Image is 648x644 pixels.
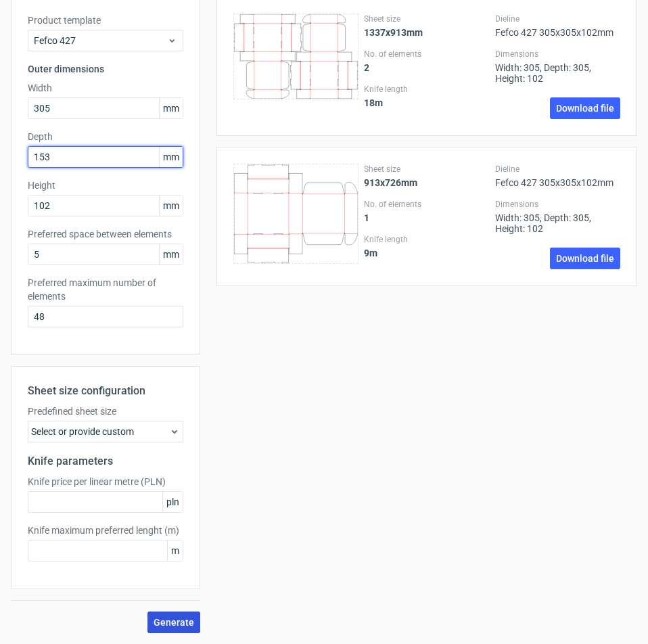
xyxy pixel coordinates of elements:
a: Download file [550,97,620,119]
label: Product template [28,14,183,27]
label: Depth [28,130,183,143]
label: Sheet size [364,14,489,24]
label: Dieline [495,164,620,175]
div: Fefco 427 305x305x102mm [495,14,620,38]
label: Knife maximum preferred lenght (m) [28,524,183,537]
strong: 1 [364,212,369,223]
strong: 9 m [364,248,377,258]
span: mm [159,98,183,118]
label: Height [28,179,183,192]
label: Dimensions [495,49,620,60]
div: Width: 305, Depth: 305, Height: 102 [495,199,620,234]
div: Fefco 427 305x305x102mm [495,164,620,188]
label: Predefined sheet size [28,405,183,418]
button: Generate [147,612,200,633]
label: Knife length [364,84,489,95]
label: Width [28,81,183,95]
a: Download file [550,248,620,269]
label: Dimensions [495,199,620,210]
strong: 2 [364,62,369,73]
label: Dieline [495,14,620,24]
div: Select or provide custom [28,421,183,442]
span: mm [159,195,183,216]
label: Knife length [364,234,489,245]
div: Width: 305, Depth: 305, Height: 102 [495,49,620,84]
span: Fefco 427 [34,34,167,47]
label: No. of elements [364,49,489,60]
strong: 1337x913mm [364,27,423,38]
span: Generate [154,618,194,627]
h2: Sheet size configuration [28,383,183,399]
label: Preferred space between elements [28,227,183,241]
span: m [167,540,183,561]
label: No. of elements [364,199,489,210]
span: mm [159,244,183,264]
label: Sheet size [364,164,489,175]
h3: Outer dimensions [28,62,183,76]
strong: 913x726mm [364,177,417,188]
span: mm [159,147,183,167]
h2: Knife parameters [28,453,183,469]
label: Knife price per linear metre (PLN) [28,475,183,488]
strong: 18 m [364,97,383,108]
span: pln [162,492,183,512]
label: Preferred maximum number of elements [28,276,183,303]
